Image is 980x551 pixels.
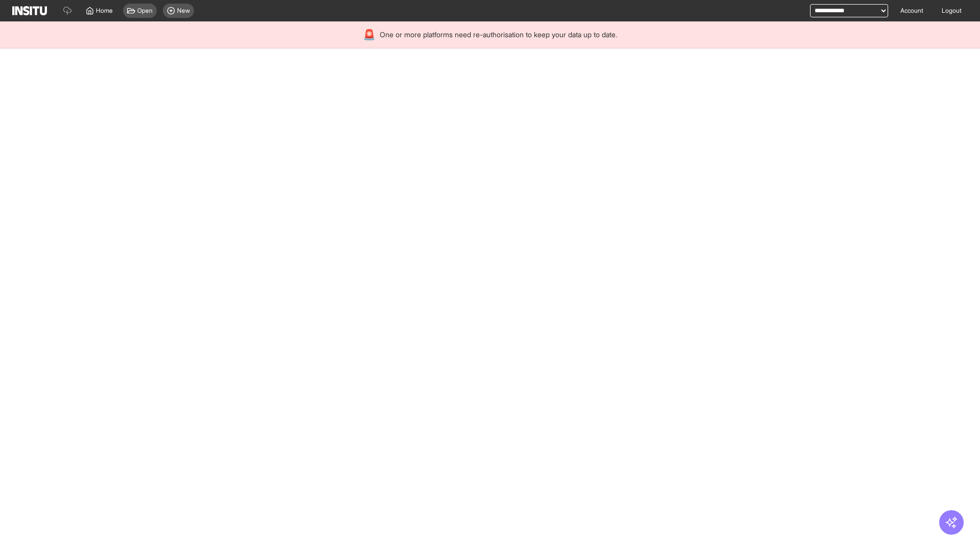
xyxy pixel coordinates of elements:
[380,30,617,40] span: One or more platforms need re-authorisation to keep your data up to date.
[96,7,113,15] span: Home
[137,7,153,15] span: Open
[12,6,47,15] img: Logo
[363,28,376,42] div: 🚨
[177,7,190,15] span: New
